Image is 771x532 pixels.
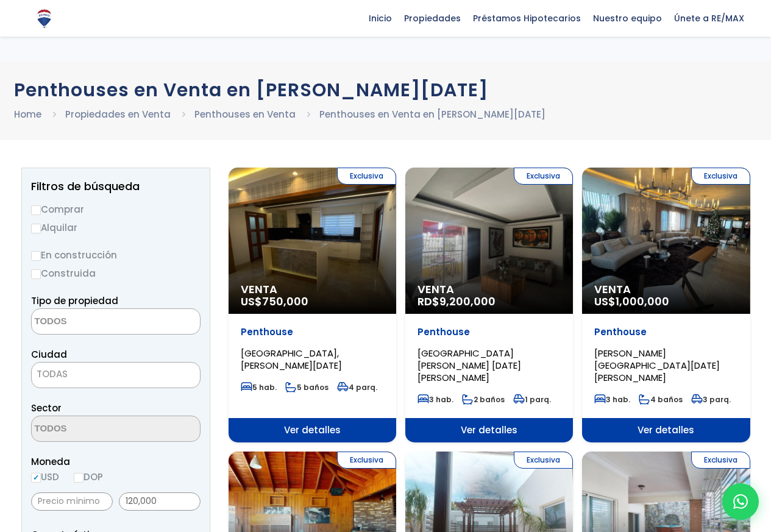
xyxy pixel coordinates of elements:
span: 3 hab. [417,394,453,405]
span: Exclusiva [337,452,396,469]
span: Ver detalles [405,418,573,442]
span: 750,000 [262,294,308,309]
label: DOP [74,469,103,484]
span: Préstamos Hipotecarios [467,9,587,27]
input: Comprar [31,205,41,215]
span: Ciudad [31,348,67,361]
input: DOP [74,473,83,483]
span: TODAS [37,367,68,380]
label: Comprar [31,202,201,217]
span: 5 baños [285,382,329,392]
span: Nuestro equipo [587,9,668,27]
a: Home [14,108,41,121]
span: TODAS [32,366,200,383]
span: 3 hab. [594,394,630,405]
h2: Filtros de búsqueda [31,180,201,193]
input: USD [31,473,41,483]
input: En construcción [31,251,41,261]
span: 2 baños [462,394,505,405]
span: 3 parq. [691,394,731,405]
span: Sector [31,402,62,414]
textarea: Search [32,309,150,335]
span: [GEOGRAPHIC_DATA], [PERSON_NAME][DATE] [241,347,342,372]
p: Penthouse [594,326,737,338]
span: 4 baños [639,394,683,405]
a: Exclusiva Venta US$1,000,000 Penthouse [PERSON_NAME][GEOGRAPHIC_DATA][DATE][PERSON_NAME] 3 hab. 4... [582,168,750,442]
input: Construida [31,269,41,279]
input: Alquilar [31,224,41,233]
span: Únete a RE/MAX [668,9,750,27]
li: Penthouses en Venta en [PERSON_NAME][DATE] [319,107,545,122]
span: TODAS [31,362,201,388]
span: 5 hab. [241,382,277,392]
span: Venta [241,283,384,296]
a: Exclusiva Venta RD$9,200,000 Penthouse [GEOGRAPHIC_DATA][PERSON_NAME] [DATE][PERSON_NAME] 3 hab. ... [405,168,573,442]
span: Exclusiva [691,168,750,185]
span: Exclusiva [691,452,750,469]
a: Exclusiva Venta US$750,000 Penthouse [GEOGRAPHIC_DATA], [PERSON_NAME][DATE] 5 hab. 5 baños 4 parq... [229,168,396,442]
span: Exclusiva [337,168,396,185]
h1: Penthouses en Venta en [PERSON_NAME][DATE] [14,79,758,101]
label: Construida [31,266,201,281]
input: Precio máximo [119,492,201,511]
span: Ver detalles [229,418,396,442]
span: Propiedades [398,9,467,27]
span: Venta [417,283,561,296]
label: En construcción [31,247,201,263]
span: RD$ [417,294,496,309]
a: Propiedades en Venta [65,108,171,121]
span: Ver detalles [582,418,750,442]
span: Exclusiva [514,168,573,185]
p: Penthouse [417,326,561,338]
span: 1 parq. [513,394,551,405]
span: 9,200,000 [439,294,496,309]
textarea: Search [32,416,150,442]
span: Moneda [31,454,201,469]
span: Tipo de propiedad [31,294,118,307]
a: Penthouses en Venta [194,108,296,121]
span: Venta [594,283,737,296]
img: Logo de REMAX [34,8,55,29]
p: Penthouse [241,326,384,338]
label: Alquilar [31,220,201,235]
span: [PERSON_NAME][GEOGRAPHIC_DATA][DATE][PERSON_NAME] [594,347,720,384]
span: 1,000,000 [616,294,669,309]
label: USD [31,469,59,484]
span: Inicio [363,9,398,27]
span: [GEOGRAPHIC_DATA][PERSON_NAME] [DATE][PERSON_NAME] [417,347,521,384]
input: Precio mínimo [31,492,113,511]
span: US$ [241,294,308,309]
span: Exclusiva [514,452,573,469]
span: 4 parq. [337,382,377,392]
span: US$ [594,294,669,309]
